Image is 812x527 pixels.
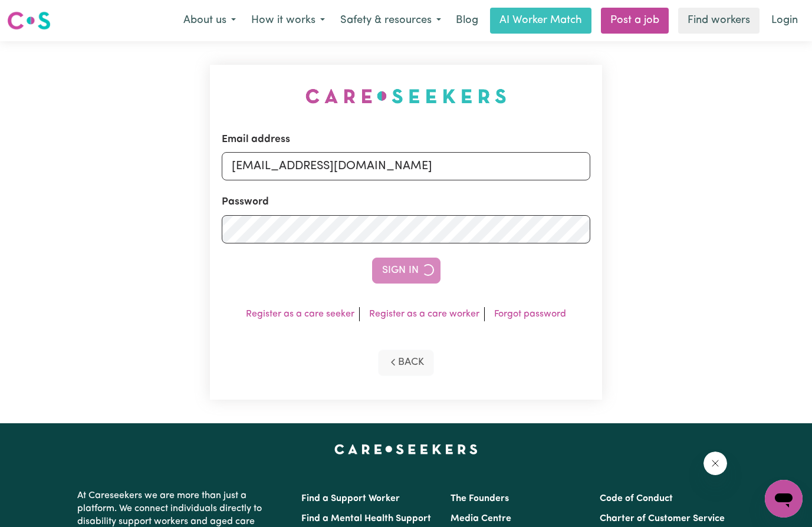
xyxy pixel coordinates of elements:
span: Need any help? [7,8,71,18]
iframe: Close message [703,452,727,475]
button: How it works [244,8,333,33]
label: Email address [222,132,290,147]
button: Safety & resources [333,8,449,33]
a: Register as a care seeker [246,309,354,319]
a: Charter of Customer Service [600,514,725,523]
a: Find workers [678,8,760,34]
a: Blog [449,8,485,34]
label: Password [222,195,269,210]
a: Post a job [601,8,669,34]
a: Register as a care worker [369,309,479,319]
a: Forgot password [494,309,566,319]
a: Code of Conduct [600,494,673,503]
a: Media Centre [451,514,511,523]
input: Email address [222,152,590,180]
button: About us [176,8,244,33]
img: Careseekers logo [7,10,51,31]
a: Careseekers logo [7,7,51,34]
a: Login [764,8,805,34]
iframe: Button to launch messaging window [765,480,803,518]
a: AI Worker Match [490,8,591,34]
a: Careseekers home page [334,444,478,454]
a: Find a Support Worker [301,494,400,503]
a: The Founders [451,494,509,503]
